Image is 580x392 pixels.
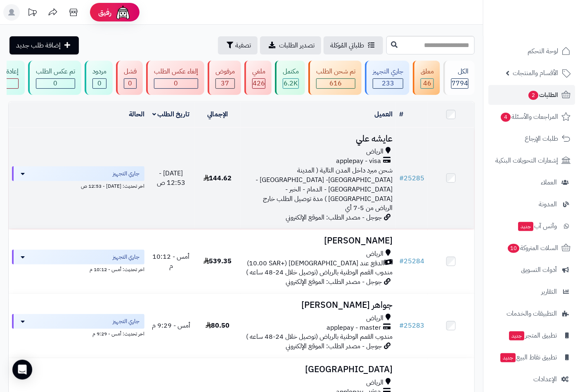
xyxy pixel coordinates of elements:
[501,113,511,122] span: 4
[488,107,575,127] a: المراجعات والأسئلة4
[500,353,516,362] span: جديد
[216,79,234,88] div: 37
[508,330,557,341] span: تطبيق المتجر
[253,78,265,88] span: 426
[286,213,382,222] span: جوجل - مصدر الطلب: الموقع الإلكتروني
[204,256,232,266] span: 539.35
[539,198,557,210] span: المدونة
[507,242,558,254] span: السلات المتروكة
[12,360,32,380] div: Open Intercom Messenger
[488,172,575,192] a: العملاء
[206,321,230,331] span: 80.50
[500,352,557,363] span: تطبيق نقاط البيع
[327,323,381,333] span: applepay - master
[113,317,140,326] span: جاري التجهيز
[54,78,58,88] span: 0
[215,67,235,76] div: مرفوض
[541,177,557,188] span: العملاء
[247,259,384,268] span: الدفع عند [DEMOGRAPHIC_DATA] (+10.00 SAR)
[528,45,558,57] span: لوحة التحكم
[330,40,364,50] span: طلباتي المُوكلة
[22,4,43,23] a: تحديثات المنصة
[488,347,575,367] a: تطبيق نقاط البيعجديد
[399,256,424,266] a: #25284
[488,282,575,302] a: التقارير
[273,61,307,95] a: مكتمل 6.2K
[513,67,558,79] span: الأقسام والمنتجات
[154,67,198,76] div: إلغاء عكس الطلب
[12,181,144,190] div: اخر تحديث: [DATE] - 12:53 ص
[382,78,394,88] span: 233
[399,256,404,266] span: #
[507,308,557,319] span: التطبيقات والخدمات
[36,67,75,76] div: تم عكس الطلب
[128,78,133,88] span: 0
[508,244,519,253] span: 10
[307,61,363,95] a: تم شحن الطلب 616
[423,78,431,88] span: 46
[442,61,476,95] a: الكل7794
[374,109,393,119] a: العميل
[488,41,575,61] a: لوحة التحكم
[533,373,557,385] span: الإعدادات
[244,300,393,310] h3: جواهر [PERSON_NAME]
[451,67,469,76] div: الكل
[244,134,393,144] h3: عايشه علي
[97,78,102,88] span: 0
[324,36,383,54] a: طلباتي المُوكلة
[541,286,557,298] span: التقارير
[204,173,232,183] span: 144.62
[509,331,524,340] span: جديد
[336,156,381,166] span: applepay - visa
[317,79,355,88] div: 616
[207,109,228,119] a: الإجمالي
[244,236,393,246] h3: [PERSON_NAME]
[152,252,189,271] span: أمس - 10:12 م
[421,79,433,88] div: 46
[252,67,265,76] div: ملغي
[488,85,575,105] a: الطلبات2
[284,78,298,88] span: 6.2K
[286,341,382,351] span: جوجل - مصدر الطلب: الموقع الإلكتروني
[518,222,533,231] span: جديد
[373,67,403,76] div: جاري التجهيز
[399,173,424,183] a: #25285
[488,326,575,345] a: تطبيق المتجرجديد
[124,67,137,76] div: فشل
[411,61,442,95] a: معلق 46
[528,89,558,101] span: الطلبات
[83,61,114,95] a: مردود 0
[157,168,185,188] span: [DATE] - 12:53 ص
[206,61,243,95] a: مرفوض 37
[488,304,575,324] a: التطبيقات والخدمات
[9,36,79,54] a: إضافة طلب جديد
[129,109,144,119] a: الحالة
[279,40,315,50] span: تصدير الطلبات
[330,78,342,88] span: 616
[124,79,136,88] div: 0
[488,369,575,389] a: الإعدادات
[488,238,575,258] a: السلات المتروكة10
[283,79,298,88] div: 6248
[93,79,106,88] div: 0
[500,111,558,123] span: المراجعات والأسئلة
[366,314,384,323] span: الرياض
[115,4,131,21] img: ai-face.png
[488,129,575,149] a: طلبات الإرجاع
[521,264,557,276] span: أدوات التسويق
[316,67,355,76] div: تم شحن الطلب
[488,194,575,214] a: المدونة
[399,109,403,119] a: #
[12,329,144,338] div: اخر تحديث: أمس - 9:29 م
[246,267,393,277] span: مندوب القمم الوطنية بالرياض (توصيل خلال 24-48 ساعه )
[243,61,273,95] a: ملغي 426
[98,7,111,17] span: رفيق
[113,170,140,178] span: جاري التجهيز
[366,378,384,387] span: الرياض
[154,79,198,88] div: 0
[260,36,321,54] a: تصدير الطلبات
[113,253,140,261] span: جاري التجهيز
[174,78,178,88] span: 0
[16,40,61,50] span: إضافة طلب جديد
[36,79,75,88] div: 0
